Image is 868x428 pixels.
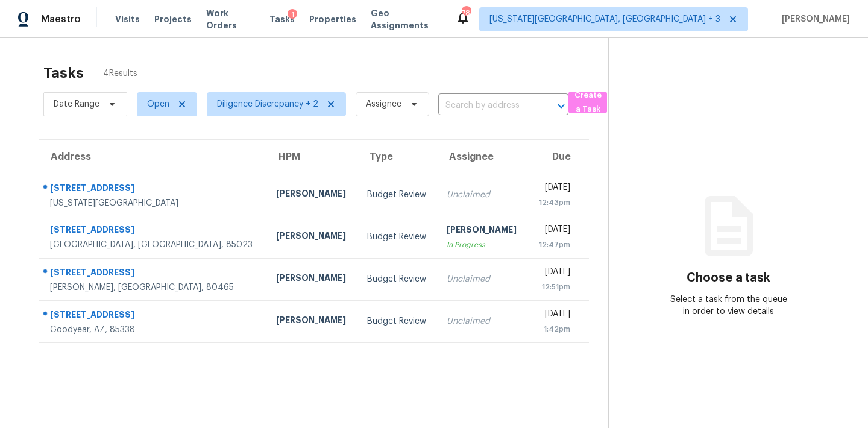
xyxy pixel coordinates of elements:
div: 78 [462,7,470,19]
div: [STREET_ADDRESS] [50,182,257,197]
span: Work Orders [206,7,256,31]
span: Open [147,98,169,110]
div: 12:51pm [538,281,570,293]
div: Select a task from the queue in order to view details [668,294,788,318]
th: Assignee [437,140,528,174]
h3: Choose a task [687,272,770,284]
th: Address [39,140,266,174]
div: [DATE] [538,224,570,239]
span: Assignee [366,98,401,110]
div: In Progress [447,239,518,251]
div: [US_STATE][GEOGRAPHIC_DATA] [50,197,257,209]
th: Type [357,140,437,174]
button: Create a Task [568,92,607,113]
div: [PERSON_NAME] [276,314,348,329]
span: Geo Assignments [371,7,441,31]
div: 12:43pm [538,197,570,209]
span: [PERSON_NAME] [777,13,850,25]
span: Create a Task [574,89,601,116]
div: [PERSON_NAME] [276,272,348,287]
span: Properties [309,13,356,25]
div: [DATE] [538,181,570,197]
span: Visits [115,13,140,25]
div: Unclaimed [447,273,518,285]
span: Tasks [269,15,295,24]
div: [STREET_ADDRESS] [50,224,257,239]
span: Maestro [41,13,81,25]
div: 1:42pm [538,323,570,335]
div: [PERSON_NAME] [276,187,348,203]
div: [DATE] [538,266,570,281]
div: [PERSON_NAME] [276,230,348,245]
div: [PERSON_NAME], [GEOGRAPHIC_DATA], 80465 [50,282,257,294]
h2: Tasks [43,67,84,79]
div: Budget Review [367,315,427,327]
div: Budget Review [367,231,427,243]
div: [GEOGRAPHIC_DATA], [GEOGRAPHIC_DATA], 85023 [50,239,257,251]
div: [DATE] [538,308,570,323]
th: Due [528,140,589,174]
span: Date Range [54,98,99,110]
div: Unclaimed [447,189,518,201]
button: Open [553,98,570,115]
input: Search by address [438,96,535,115]
div: [STREET_ADDRESS] [50,309,257,324]
div: Goodyear, AZ, 85338 [50,324,257,336]
span: [US_STATE][GEOGRAPHIC_DATA], [GEOGRAPHIC_DATA] + 3 [489,13,720,25]
div: [PERSON_NAME] [447,224,518,239]
span: Projects [154,13,192,25]
span: Diligence Discrepancy + 2 [217,98,318,110]
span: 4 Results [103,68,137,80]
div: 12:47pm [538,239,570,251]
div: Unclaimed [447,315,518,327]
th: HPM [266,140,357,174]
div: 1 [288,9,297,21]
div: Budget Review [367,189,427,201]
div: Budget Review [367,273,427,285]
div: [STREET_ADDRESS] [50,266,257,282]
